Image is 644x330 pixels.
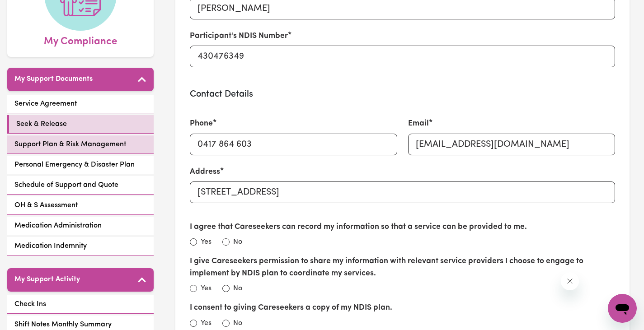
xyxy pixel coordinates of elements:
label: Address [190,166,220,178]
span: Medication Indemnity [14,241,87,251]
label: I consent to giving Careseekers a copy of my NDIS plan. [190,302,392,314]
span: OH & S Assessment [14,200,78,211]
h3: Contact Details [190,89,615,100]
label: No [233,318,242,329]
label: No [233,283,242,294]
span: Shift Notes Monthly Summary [14,319,112,330]
span: Need any help? [5,6,55,14]
label: I give Careseekers permission to share my information with relevant service providers I choose to... [190,256,615,279]
label: No [233,237,242,247]
span: My Compliance [44,31,117,50]
h5: My Support Documents [14,75,93,84]
span: Medication Administration [14,220,102,231]
label: Email [408,118,429,130]
label: I agree that Careseekers can record my information so that a service can be provided to me. [190,221,527,233]
h5: My Support Activity [14,275,80,284]
label: Phone [190,118,213,130]
span: Personal Emergency & Disaster Plan [14,159,135,170]
a: Check Ins [7,295,154,314]
span: Seek & Release [16,119,67,130]
a: Medication Indemnity [7,237,154,256]
a: Personal Emergency & Disaster Plan [7,156,154,174]
span: Support Plan & Risk Management [14,139,126,150]
label: Participant's NDIS Number [190,30,288,42]
span: Schedule of Support and Quote [14,180,118,191]
iframe: Close message [561,272,579,290]
label: Yes [201,283,212,294]
label: Yes [201,318,212,329]
a: Medication Administration [7,217,154,235]
span: Check Ins [14,299,46,310]
a: Support Plan & Risk Management [7,135,154,154]
button: My Support Activity [7,268,154,292]
a: OH & S Assessment [7,196,154,215]
a: Seek & Release [7,115,154,134]
button: My Support Documents [7,68,154,91]
span: Service Agreement [14,98,77,109]
a: Service Agreement [7,95,154,113]
iframe: Button to launch messaging window [608,294,637,323]
a: Schedule of Support and Quote [7,176,154,195]
label: Yes [201,237,212,247]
